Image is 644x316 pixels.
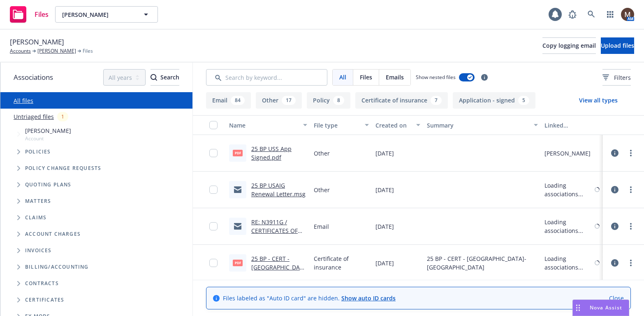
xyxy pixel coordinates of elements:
div: File type [314,121,360,130]
button: Policy [307,92,350,109]
input: Search by keyword... [206,69,327,86]
span: [DATE] [375,259,394,267]
span: [PERSON_NAME] [25,126,71,135]
span: Other [314,149,330,158]
span: Copy logging email [542,42,596,49]
span: [DATE] [375,149,394,158]
button: File type [310,115,372,135]
span: Claims [25,215,46,220]
div: Loading associations... [544,218,593,235]
span: Files labeled as "Auto ID card" are hidden. [223,294,396,302]
span: Policies [25,149,51,154]
span: Emails [386,73,404,81]
span: Show nested files [416,74,456,81]
div: 8 [333,96,344,105]
span: 25 BP - CERT - [GEOGRAPHIC_DATA]-[GEOGRAPHIC_DATA] [427,254,538,272]
span: pdf [233,150,243,156]
span: [PERSON_NAME] [62,10,133,19]
a: Report a Bug [564,6,581,23]
button: Linked associations [541,115,603,135]
span: [DATE] [375,186,394,194]
a: 25 BP USAIG Renewal Letter.msg [251,181,306,198]
svg: Search [151,74,157,81]
div: Tree Example [0,125,192,259]
a: Accounts [10,47,31,55]
button: Created on [372,115,424,135]
span: Upload files [601,42,634,49]
span: Associations [14,72,53,83]
input: Toggle Row Selected [209,186,218,194]
a: more [626,148,636,158]
div: 84 [231,96,245,105]
a: more [626,258,636,268]
button: Other [256,92,302,109]
div: 17 [282,96,296,105]
span: [PERSON_NAME] [10,37,64,47]
span: Certificate of insurance [314,254,369,272]
a: 25 BP USS App Signed.pdf [251,145,292,161]
span: Policy change requests [25,166,101,171]
a: Search [583,6,600,23]
input: Toggle Row Selected [209,149,218,157]
span: Account [25,135,71,142]
button: Summary [424,115,541,135]
input: Toggle Row Selected [209,222,218,230]
div: Name [229,121,298,130]
button: SearchSearch [151,69,179,86]
div: Summary [427,121,529,130]
button: Name [226,115,310,135]
span: Email [314,222,329,231]
span: pdf [233,260,243,266]
a: more [626,185,636,195]
span: Invoices [25,248,52,253]
div: [PERSON_NAME] [544,149,591,158]
div: Created on [375,121,411,130]
input: Select all [209,121,218,129]
span: [DATE] [375,222,394,231]
div: Linked associations [544,121,600,130]
span: Files [83,47,93,55]
button: Certificate of insurance [355,92,448,109]
span: Files [360,73,372,81]
span: Nova Assist [590,304,622,311]
a: more [626,221,636,231]
button: Upload files [601,37,634,54]
img: photo [621,8,634,21]
button: Copy logging email [542,37,596,54]
input: Toggle Row Selected [209,259,218,267]
span: Filters [614,73,631,82]
div: 7 [431,96,442,105]
button: Email [206,92,251,109]
button: Nova Assist [572,300,629,316]
button: Filters [602,69,631,86]
span: Quoting plans [25,182,72,187]
div: Loading associations... [544,181,593,198]
a: 25 BP - CERT - [GEOGRAPHIC_DATA]-[GEOGRAPHIC_DATA] .pdf [251,255,307,297]
div: 5 [518,96,529,105]
span: Other [314,186,330,194]
div: 1 [57,112,68,121]
span: Contracts [25,281,59,286]
span: Certificates [25,297,64,302]
div: Drag to move [573,300,583,316]
a: Close [609,294,624,302]
button: Application - signed [453,92,535,109]
a: All files [14,97,33,105]
span: Filters [602,73,631,82]
span: Files [35,11,49,18]
span: Billing/Accounting [25,265,89,270]
a: Show auto ID cards [341,294,396,302]
span: Account charges [25,232,81,237]
a: Untriaged files [14,112,54,121]
a: RE: N3911G / CERTIFICATES OF INSURANCE / [PERSON_NAME] / [DATE] [251,218,301,260]
a: Files [7,3,52,26]
div: Search [151,70,179,85]
button: [PERSON_NAME] [55,6,158,23]
span: Matters [25,199,51,204]
span: All [339,73,346,81]
a: [PERSON_NAME] [37,47,76,55]
button: View all types [566,92,631,109]
a: Switch app [602,6,619,23]
div: Loading associations... [544,254,593,272]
